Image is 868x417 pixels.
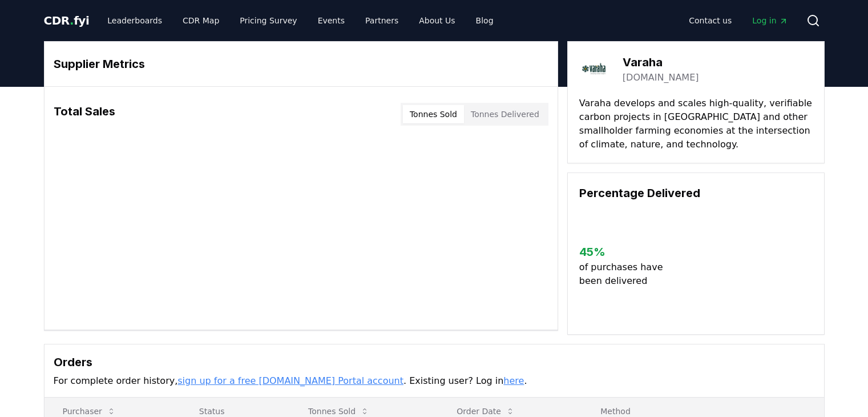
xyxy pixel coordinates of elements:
[190,406,281,417] p: Status
[98,10,171,31] a: Leaderboards
[752,15,788,26] span: Log in
[98,10,502,31] nav: Main
[410,10,464,31] a: About Us
[54,55,548,73] h3: Supplier Metrics
[54,354,815,371] h3: Orders
[503,375,524,386] a: here
[54,374,815,388] p: For complete order history, . Existing user? Log in .
[464,105,546,123] button: Tonnes Delivered
[309,10,354,31] a: Events
[579,53,611,85] img: Varaha-logo
[44,14,90,27] span: CDR fyi
[743,10,797,31] a: Log in
[177,375,403,386] a: sign up for a free [DOMAIN_NAME] Portal account
[356,10,407,31] a: Partners
[231,10,306,31] a: Pricing Survey
[579,260,672,288] p: of purchases have been delivered
[173,10,228,31] a: CDR Map
[680,10,741,31] a: Contact us
[44,13,90,29] a: CDR.fyi
[579,97,813,151] p: Varaha develops and scales high-quality, verifiable carbon projects in [GEOGRAPHIC_DATA] and othe...
[579,185,813,202] h3: Percentage Delivered
[591,406,814,417] p: Method
[54,103,115,126] h3: Total Sales
[579,243,672,260] h3: 45 %
[623,71,699,85] a: [DOMAIN_NAME]
[623,54,699,71] h3: Varaha
[403,105,464,123] button: Tonnes Sold
[70,14,74,27] span: .
[467,10,503,31] a: Blog
[680,10,797,31] nav: Main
